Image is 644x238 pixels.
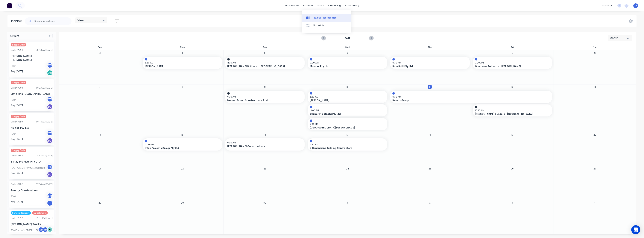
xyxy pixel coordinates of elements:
[473,104,552,116] div: 10:30 AM[PERSON_NAME] Builders - [GEOGRAPHIC_DATA]
[329,37,366,40] strong: [DATE]
[180,200,185,205] button: 29
[32,211,48,215] span: Supply Only
[47,96,53,102] div: SW
[11,166,45,169] div: PO #[PERSON_NAME] St Warragul
[263,51,267,55] button: 2
[326,3,343,8] div: purchasing
[227,95,300,98] span: 6:30 AM
[141,45,224,50] div: Mon
[227,61,300,64] span: 11:30 AM
[98,85,102,89] button: 7
[7,3,12,8] img: Factory
[47,172,53,177] div: PU
[600,3,614,8] div: settings
[283,3,301,8] a: dashboard
[313,16,336,20] div: Product Catalogue
[510,200,515,205] button: 3
[475,61,548,64] span: 7:00 AM
[227,99,295,102] span: Ireland Brown Constructions Pty Ltd
[36,216,53,220] div: 01:31 PM [DATE]
[36,86,53,90] div: 10:33 AM [DATE]
[47,164,53,170] div: TS
[310,65,377,68] span: Mondial Pty Ltd
[11,160,53,163] div: 5 Play Projects PTY LTD
[345,132,350,137] button: 17
[34,17,72,25] input: Search for orders...
[11,195,16,198] div: PO #
[180,132,185,137] button: 15
[310,95,383,98] span: 6:30 AM
[593,85,597,89] button: 13
[11,104,23,107] span: Req. [DATE]
[310,143,383,146] span: 6:30 AM
[510,51,515,55] button: 5
[36,48,53,52] div: 08:48 AM [DATE]
[47,200,53,206] div: I
[227,141,300,144] span: 6:30 AM
[475,112,543,116] span: [PERSON_NAME] Builders - [GEOGRAPHIC_DATA]
[98,166,102,171] button: 21
[310,112,377,116] span: Corporate Strata Pty Ltd
[302,22,351,29] a: Materials
[263,85,267,89] button: 9
[11,70,23,73] span: Req. [DATE]
[302,14,351,22] a: Product Catalogue
[510,132,515,137] button: 19
[345,166,350,171] button: 24
[301,3,315,8] div: products
[47,227,53,232] div: + 1
[11,54,53,62] div: [PERSON_NAME] [PERSON_NAME]
[473,57,552,69] div: 7:00 AMGoodyear Autocare - [PERSON_NAME]
[392,99,534,102] span: Bemax Group
[390,91,552,103] div: 6:30 AMBemax Group
[11,98,16,102] div: PO #
[10,34,19,38] span: Orders
[313,24,324,27] div: Materials
[428,85,432,89] button: 11
[59,45,141,50] div: Sun
[11,43,26,46] span: Supply Only
[47,104,53,110] div: PU
[593,200,597,205] button: 4
[510,166,515,171] button: 26
[428,166,432,171] button: 25
[11,171,23,175] span: Req. [DATE]
[11,86,23,90] div: Order # 360
[47,193,53,198] div: BM
[143,57,222,69] div: 6:30 AM[PERSON_NAME]
[11,149,26,152] span: Supply Only
[225,138,305,151] div: 6:30 AM[PERSON_NAME] Constructions
[98,132,102,137] button: 14
[263,132,267,137] button: 16
[475,65,543,68] span: Goodyear Autocare - [PERSON_NAME]
[310,61,383,64] span: 7:00 AM
[145,146,212,150] span: Infra Projects Group Pty Ltd
[11,120,23,123] div: Order # 359
[392,61,466,64] span: 6:30 AM
[47,130,53,136] div: SW
[392,95,548,98] span: 6:30 AM
[310,146,377,150] span: 4 Dimensions Building Contractors
[322,36,326,40] button: Previous page
[11,132,16,136] div: PO #
[310,99,377,102] span: [PERSON_NAME]
[593,51,597,55] button: 6
[78,18,85,22] span: Views
[389,45,471,50] div: Thu
[11,183,23,186] div: Order # 282
[11,229,39,232] div: PO #Option 1- CB90R-1100
[11,137,23,141] span: Req. [DATE]
[47,138,53,143] div: PU
[11,211,31,215] span: Service Request
[634,4,637,7] span: TR
[36,183,53,186] div: 07:14 AM [DATE]
[308,138,387,151] div: 6:30 AM4 Dimensions Building Contractors
[11,200,23,203] span: Req. [DATE]
[180,85,185,89] button: 8
[11,81,26,84] span: Supply Only
[145,61,218,64] span: 6:30 AM
[227,145,295,148] span: [PERSON_NAME] Constructions
[11,92,53,96] div: Sim Signs [GEOGRAPHIC_DATA]
[631,225,640,234] div: Open Intercom Messenger
[36,154,53,157] div: 08:38 AM [DATE]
